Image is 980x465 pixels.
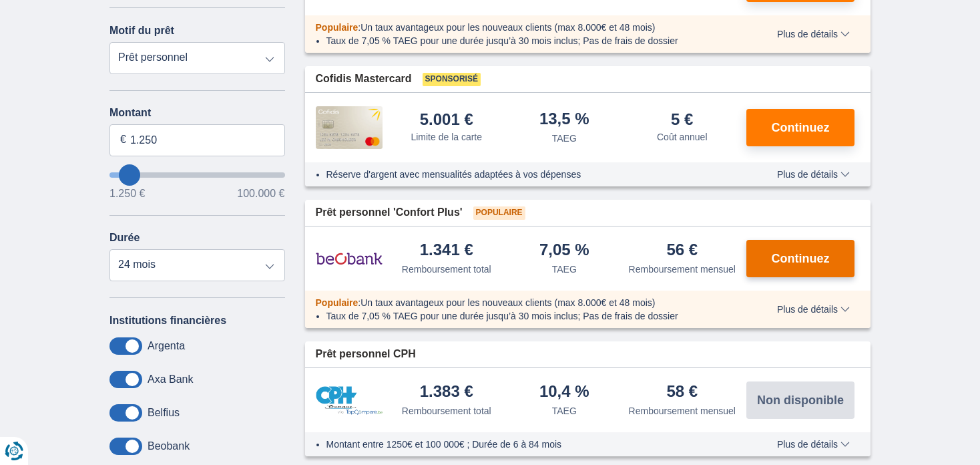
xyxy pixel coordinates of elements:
span: Plus de détails [777,440,850,449]
span: Prêt personnel 'Confort Plus' [316,205,463,220]
button: Non disponible [746,381,854,419]
div: Remboursement mensuel [629,263,736,276]
span: € [120,132,126,148]
div: 13,5 % [539,111,589,129]
label: Axa Bank [148,373,193,385]
label: Argenta [148,340,185,352]
div: : [305,296,749,309]
span: Populaire [316,297,358,308]
span: Prêt personnel CPH [316,347,416,362]
button: Plus de détails [767,169,860,180]
div: TAEG [552,132,577,145]
button: Plus de détails [767,439,860,450]
label: Institutions financières [109,315,226,327]
div: 5 € [671,112,693,128]
label: Motif du prêt [109,25,174,37]
div: 56 € [666,242,698,260]
div: 7,05 % [539,242,589,260]
span: Plus de détails [777,305,850,314]
li: Taux de 7,05 % TAEG pour une durée jusqu’à 30 mois inclus; Pas de frais de dossier [326,34,738,47]
div: : [305,21,749,34]
li: Taux de 7,05 % TAEG pour une durée jusqu’à 30 mois inclus; Pas de frais de dossier [326,309,738,323]
div: TAEG [552,263,577,276]
span: Un taux avantageux pour les nouveaux clients (max 8.000€ et 48 mois) [360,22,655,33]
span: Cofidis Mastercard [316,71,412,87]
button: Plus de détails [767,304,860,315]
label: Beobank [148,440,190,452]
span: 1.250 € [109,188,145,199]
div: 1.383 € [420,383,473,402]
span: Un taux avantageux pour les nouveaux clients (max 8.000€ et 48 mois) [360,297,655,308]
button: Continuez [746,240,854,277]
div: Remboursement mensuel [629,404,736,418]
div: 58 € [666,383,698,402]
div: Remboursement total [402,404,491,418]
div: 1.341 € [420,242,473,260]
span: Sponsorisé [423,73,481,86]
label: Durée [109,232,140,244]
div: Limite de la carte [411,130,482,144]
span: Continuez [772,253,830,265]
span: 100.000 € [237,188,284,199]
img: pret personnel Beobank [316,242,383,275]
div: Coût annuel [657,130,708,144]
span: Populaire [473,206,525,220]
div: TAEG [552,404,577,418]
img: pret personnel CPH Banque [316,386,383,415]
span: Plus de détails [777,29,850,39]
span: Continuez [772,122,830,134]
span: Plus de détails [777,170,850,179]
label: Belfius [148,407,180,419]
span: Populaire [316,22,358,33]
input: wantToBorrow [109,172,285,178]
div: 10,4 % [539,383,589,402]
label: Montant [109,107,285,119]
button: Continuez [746,109,854,146]
button: Plus de détails [767,29,860,39]
li: Réserve d'argent avec mensualités adaptées à vos dépenses [326,168,738,181]
img: pret personnel Cofidis CC [316,106,383,149]
li: Montant entre 1250€ et 100 000€ ; Durée de 6 à 84 mois [326,438,738,451]
span: Non disponible [757,394,844,406]
div: 5.001 € [420,112,473,128]
div: Remboursement total [402,263,491,276]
